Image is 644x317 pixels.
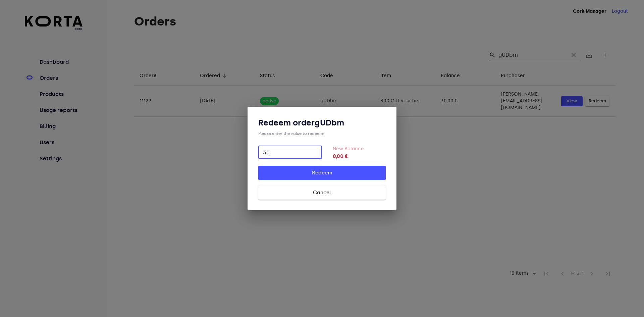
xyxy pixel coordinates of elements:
button: Redeem [258,166,386,180]
strong: 0,00 € [333,152,386,160]
span: Redeem [269,168,375,177]
h3: Redeem order gUDbm [258,117,386,128]
div: Please enter the value to redeem: [258,131,386,136]
label: New Balance [333,146,364,152]
button: Cancel [258,186,386,200]
span: Cancel [269,188,375,197]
